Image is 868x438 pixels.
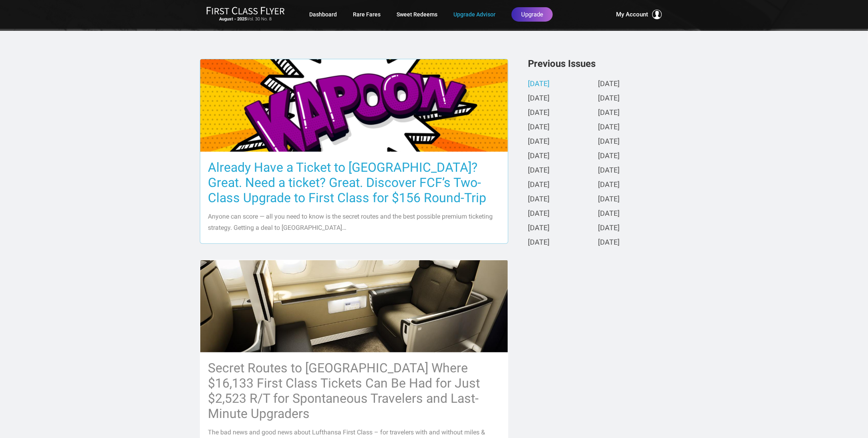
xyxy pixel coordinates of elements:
[528,138,550,146] a: [DATE]
[528,109,550,117] a: [DATE]
[512,7,553,22] a: Upgrade
[528,123,550,132] a: [DATE]
[528,181,550,189] a: [DATE]
[598,167,620,175] a: [DATE]
[208,360,500,421] h3: Secret Routes to [GEOGRAPHIC_DATA] Where $16,133 First Class Tickets Can Be Had for Just $2,523 R...
[206,16,285,22] small: Vol. 30 No. 8
[397,7,437,22] a: Sweet Redeems
[528,210,550,218] a: [DATE]
[528,80,550,88] a: [DATE]
[598,181,620,189] a: [DATE]
[598,80,620,88] a: [DATE]
[598,94,620,103] a: [DATE]
[528,59,669,68] h3: Previous Issues
[528,152,550,161] a: [DATE]
[528,195,550,204] a: [DATE]
[528,94,550,103] a: [DATE]
[598,224,620,233] a: [DATE]
[208,211,500,233] p: Anyone can score — all you need to know is the secret routes and the best possible premium ticket...
[200,59,508,243] a: Already Have a Ticket to [GEOGRAPHIC_DATA]? Great. Need a ticket? Great. Discover FCF’s Two-Class...
[219,16,247,22] strong: August - 2025
[208,160,500,205] h3: Already Have a Ticket to [GEOGRAPHIC_DATA]? Great. Need a ticket? Great. Discover FCF’s Two-Class...
[598,239,620,247] a: [DATE]
[598,138,620,146] a: [DATE]
[616,10,648,19] span: My Account
[353,7,381,22] a: Rare Fares
[309,7,337,22] a: Dashboard
[528,224,550,233] a: [DATE]
[598,152,620,161] a: [DATE]
[598,195,620,204] a: [DATE]
[206,6,285,15] img: First Class Flyer
[616,10,662,19] button: My Account
[598,123,620,132] a: [DATE]
[598,210,620,218] a: [DATE]
[598,109,620,117] a: [DATE]
[528,167,550,175] a: [DATE]
[453,7,495,22] a: Upgrade Advisor
[528,239,550,247] a: [DATE]
[206,6,285,22] a: First Class FlyerAugust - 2025Vol. 30 No. 8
